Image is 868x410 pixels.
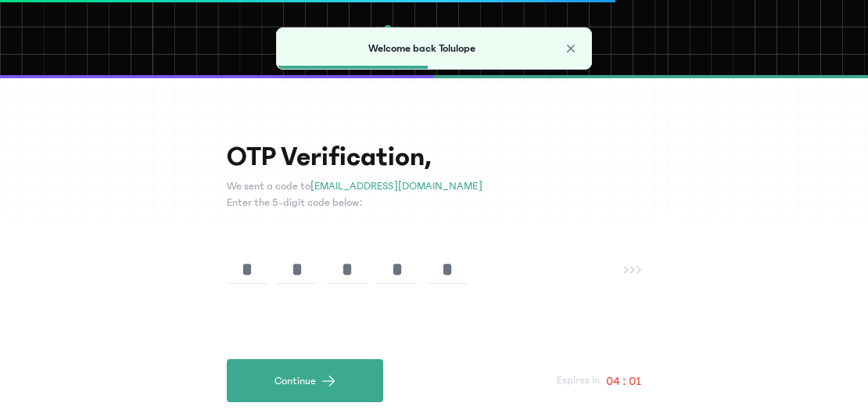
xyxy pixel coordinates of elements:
[563,41,579,56] button: Close
[606,372,641,390] p: 04 : 01
[557,372,600,389] p: Expires in
[368,42,475,55] span: Welcome back Tolulope
[310,180,482,192] span: [EMAIL_ADDRESS][DOMAIN_NAME]
[227,178,641,195] p: We sent a code to
[227,195,641,211] p: Enter the 5-digit code below:
[227,141,641,172] h1: OTP Verification,
[227,359,383,402] button: Continue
